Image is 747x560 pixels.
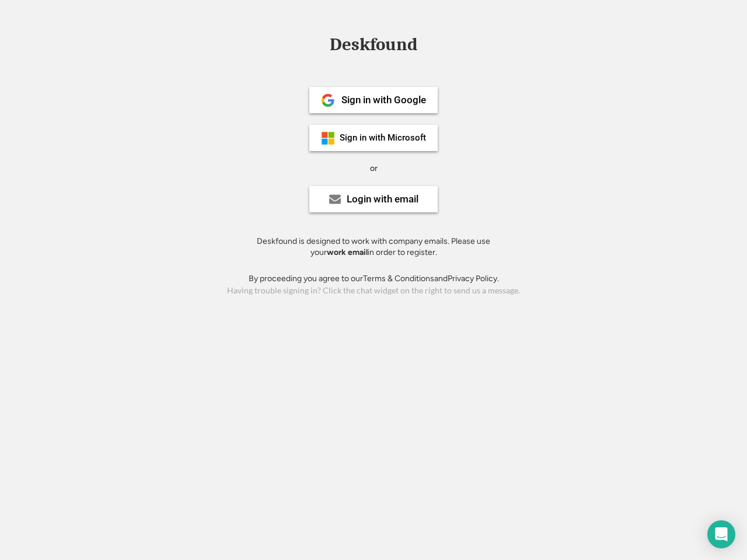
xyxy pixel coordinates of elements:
a: Privacy Policy. [448,274,499,283]
div: Deskfound is designed to work with company emails. Please use your in order to register. [242,236,505,258]
div: Login with email [347,194,418,204]
div: Sign in with Microsoft [340,134,426,142]
div: Deskfound [324,36,423,54]
div: Sign in with Google [341,95,426,105]
img: ms-symbollockup_mssymbol_19.png [321,131,335,145]
strong: work email [327,247,368,257]
img: 1024px-Google__G__Logo.svg.png [321,93,335,107]
a: Terms & Conditions [363,274,434,283]
div: Open Intercom Messenger [707,520,735,548]
div: By proceeding you agree to our and [249,273,499,285]
div: or [370,163,378,174]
